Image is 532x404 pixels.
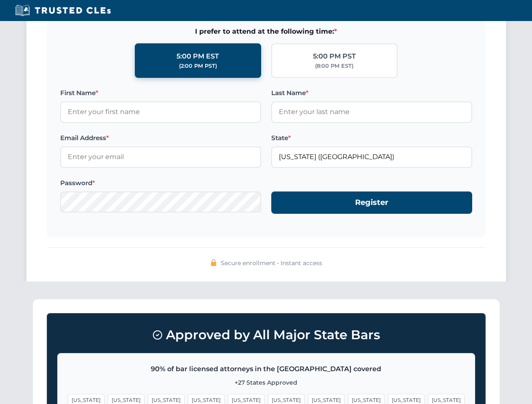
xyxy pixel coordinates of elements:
[60,133,261,143] label: Email Address
[221,258,322,268] span: Secure enrollment • Instant access
[210,259,217,266] img: 🔒
[60,101,261,122] input: Enter your first name
[57,324,475,346] h3: Approved by All Major State Bars
[176,51,219,62] div: 5:00 PM EST
[60,178,261,188] label: Password
[179,62,217,70] div: (2:00 PM PST)
[13,4,113,17] img: Trusted CLEs
[271,133,472,143] label: State
[60,26,472,37] span: I prefer to attend at the following time:
[315,62,353,70] div: (8:00 PM EST)
[271,191,472,214] button: Register
[60,88,261,98] label: First Name
[271,101,472,122] input: Enter your last name
[313,51,356,62] div: 5:00 PM PST
[60,146,261,167] input: Enter your email
[271,88,472,98] label: Last Name
[68,378,465,387] p: +27 States Approved
[68,364,465,375] p: 90% of bar licensed attorneys in the [GEOGRAPHIC_DATA] covered
[271,146,472,167] input: Florida (FL)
